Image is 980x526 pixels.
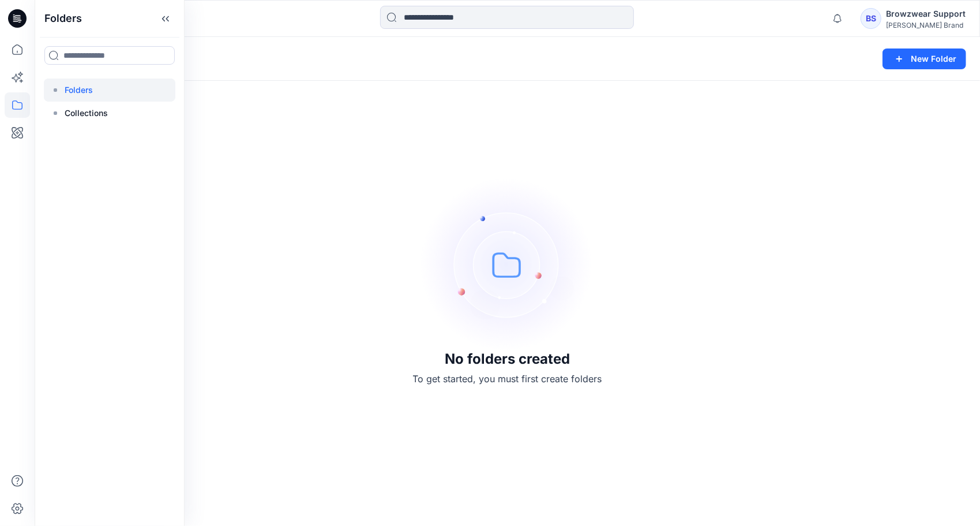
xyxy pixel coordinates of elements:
[421,178,594,351] img: empty-folders.svg
[445,351,570,367] h3: No folders created
[886,21,966,29] div: [PERSON_NAME] Brand
[65,106,108,120] p: Collections
[886,7,966,21] div: Browzwear Support
[413,372,602,386] p: To get started, you must first create folders
[65,83,93,97] p: Folders
[861,8,881,29] div: BS
[883,49,966,69] button: New Folder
